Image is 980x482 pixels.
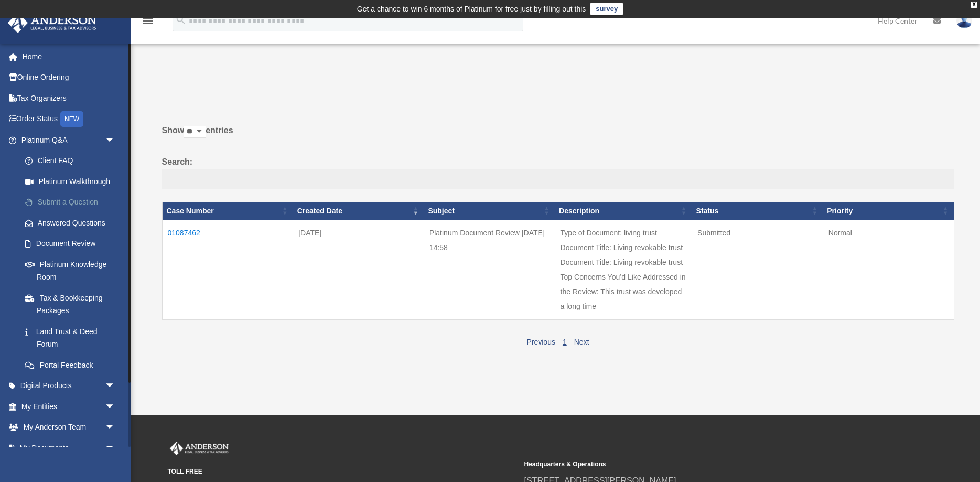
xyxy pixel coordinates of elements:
[526,338,555,346] a: Previous
[60,111,83,127] div: NEW
[574,338,589,346] a: Next
[162,123,954,148] label: Show entries
[175,14,187,26] i: search
[15,287,131,321] a: Tax & Bookkeeping Packages
[15,151,131,172] a: Client FAQ
[15,212,126,233] a: Answered Questions
[15,355,131,376] a: Portal Feedback
[956,13,972,28] img: User Pic
[162,202,293,220] th: Case Number: activate to sort column ascending
[184,126,206,138] select: Showentries
[162,155,954,189] label: Search:
[7,437,131,458] a: My Documentsarrow_drop_down
[555,202,692,220] th: Description: activate to sort column ascending
[168,466,517,477] small: TOLL FREE
[162,220,293,319] td: 01087462
[105,396,126,417] span: arrow_drop_down
[142,15,154,27] i: menu
[7,67,131,88] a: Online Ordering
[168,442,231,455] img: Anderson Advisors Platinum Portal
[293,202,424,220] th: Created Date: activate to sort column ascending
[15,321,131,355] a: Land Trust & Deed Forum
[7,88,131,109] a: Tax Organizers
[293,220,424,319] td: [DATE]
[15,233,131,254] a: Document Review
[105,130,126,151] span: arrow_drop_down
[162,169,954,189] input: Search:
[424,202,555,220] th: Subject: activate to sort column ascending
[7,417,131,438] a: My Anderson Teamarrow_drop_down
[142,18,154,27] a: menu
[823,220,954,319] td: Normal
[357,3,586,15] div: Get a chance to win 6 months of Platinum for free just by filling out this
[15,192,131,213] a: Submit a Question
[424,220,555,319] td: Platinum Document Review [DATE] 14:58
[590,3,623,15] a: survey
[823,202,954,220] th: Priority: activate to sort column ascending
[7,396,131,417] a: My Entitiesarrow_drop_down
[15,254,131,287] a: Platinum Knowledge Room
[524,459,874,470] small: Headquarters & Operations
[7,109,131,130] a: Order StatusNEW
[971,2,977,8] div: close
[5,13,100,33] img: Anderson Advisors Platinum Portal
[15,171,131,192] a: Platinum Walkthrough
[7,130,131,151] a: Platinum Q&Aarrow_drop_down
[105,417,126,438] span: arrow_drop_down
[692,202,823,220] th: Status: activate to sort column ascending
[105,437,126,459] span: arrow_drop_down
[555,220,692,319] td: Type of Document: living trust Document Title: Living revokable trust Document Title: Living revo...
[563,338,567,346] a: 1
[105,376,126,397] span: arrow_drop_down
[7,46,131,67] a: Home
[692,220,823,319] td: Submitted
[7,376,131,397] a: Digital Productsarrow_drop_down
